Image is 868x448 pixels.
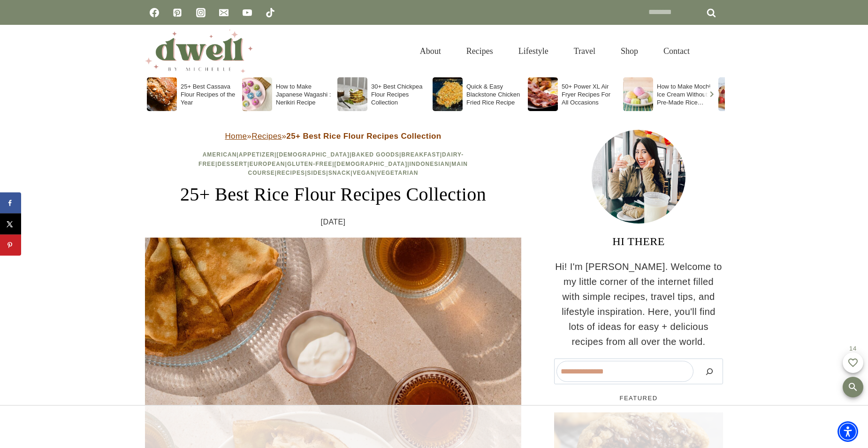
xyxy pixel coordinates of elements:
[198,151,464,167] a: Dairy-Free
[203,151,237,158] a: American
[225,132,441,141] span: » »
[407,36,454,67] a: About
[651,36,702,67] a: Contact
[328,170,351,176] a: Snack
[191,3,210,22] a: Instagram
[307,170,326,176] a: Sides
[276,151,350,158] a: [DEMOGRAPHIC_DATA]
[554,259,723,349] p: Hi! I'm [PERSON_NAME]. Welcome to my little corner of the internet filled with simple recipes, tr...
[225,132,247,141] a: Home
[351,151,399,158] a: Baked Goods
[377,170,419,176] a: Vegetarian
[206,406,662,448] iframe: Advertisement
[286,132,441,141] strong: 25+ Best Rice Flour Recipes Collection
[214,3,233,22] a: Email
[506,36,561,67] a: Lifestyle
[410,161,449,167] a: Indonesian
[353,170,375,176] a: Vegan
[838,421,858,442] div: Accessibility Menu
[238,3,257,22] a: YouTube
[321,216,346,228] time: [DATE]
[248,161,468,176] a: Main Course
[608,36,651,67] a: Shop
[277,170,305,176] a: Recipes
[250,161,285,167] a: European
[145,3,164,22] a: Facebook
[239,151,274,158] a: Appetizer
[145,30,253,73] img: DWELL by michelle
[554,394,723,403] h5: FEATURED
[401,151,440,158] a: Breakfast
[454,36,506,67] a: Recipes
[407,36,702,67] nav: Primary Navigation
[261,3,280,22] a: TikTok
[198,151,468,176] span: | | | | | | | | | | | | | | | |
[217,161,247,167] a: Dessert
[561,36,608,67] a: Travel
[335,161,408,167] a: [DEMOGRAPHIC_DATA]
[554,233,723,250] h3: HI THERE
[287,161,332,167] a: Gluten-Free
[251,132,282,141] a: Recipes
[168,3,187,22] a: Pinterest
[145,180,521,209] h1: 25+ Best Rice Flour Recipes Collection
